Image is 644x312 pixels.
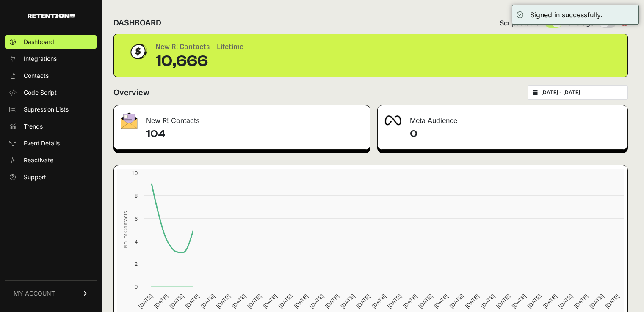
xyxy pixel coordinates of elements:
text: [DATE] [308,293,325,309]
text: [DATE] [542,293,558,309]
text: 2 [135,261,138,267]
text: [DATE] [464,293,481,309]
a: Contacts [5,69,97,82]
text: [DATE] [293,293,310,309]
text: [DATE] [433,293,449,309]
h4: 104 [146,127,363,141]
text: [DATE] [417,293,434,309]
text: [DATE] [231,293,247,309]
a: Trends [5,120,97,133]
a: Dashboard [5,35,97,49]
span: Supression Lists [24,105,69,114]
h4: 0 [410,127,621,141]
text: [DATE] [480,293,496,309]
div: Meta Audience [378,105,628,131]
text: [DATE] [215,293,232,309]
span: Support [24,173,46,181]
text: 8 [135,193,138,199]
img: Retention.com [28,14,75,18]
span: Code Script [24,88,57,97]
span: Trends [24,122,43,131]
text: [DATE] [199,293,216,309]
text: [DATE] [277,293,294,309]
div: Signed in successfully. [530,10,603,20]
text: [DATE] [262,293,278,309]
img: dollar-coin-05c43ed7efb7bc0c12610022525b4bbbb207c7efeef5aecc26f025e68dcafac9.png [127,41,149,62]
img: fa-meta-2f981b61bb99beabf952f7030308934f19ce035c18b003e963880cc3fabeebb7.png [384,115,401,126]
a: MY ACCOUNT [5,280,97,306]
span: Script status [500,18,540,28]
text: [DATE] [324,293,340,309]
text: [DATE] [495,293,511,309]
div: 10,666 [155,53,243,70]
span: Reactivate [24,156,53,164]
text: 0 [135,284,138,290]
text: No. of Contacts [122,211,129,248]
text: [DATE] [153,293,169,309]
text: [DATE] [184,293,200,309]
text: [DATE] [386,293,403,309]
h2: DASHBOARD [113,17,161,29]
text: 4 [135,238,138,245]
text: [DATE] [246,293,263,309]
text: [DATE] [511,293,527,309]
text: [DATE] [604,293,620,309]
span: MY ACCOUNT [14,289,55,298]
a: Event Details [5,137,97,150]
div: New R! Contacts [114,105,370,131]
text: 10 [132,170,138,176]
h2: Overview [113,87,149,99]
text: [DATE] [340,293,356,309]
text: [DATE] [137,293,154,309]
a: Support [5,170,97,184]
a: Code Script [5,86,97,99]
text: 6 [135,216,138,222]
text: [DATE] [557,293,574,309]
text: [DATE] [448,293,465,309]
text: [DATE] [589,293,605,309]
text: [DATE] [370,293,387,309]
a: Supression Lists [5,103,97,116]
text: [DATE] [573,293,589,309]
div: New R! Contacts - Lifetime [155,41,243,53]
a: Reactivate [5,153,97,167]
span: Contacts [24,71,49,80]
img: fa-envelope-19ae18322b30453b285274b1b8af3d052b27d846a4fbe8435d1a52b978f639a2.png [121,112,138,129]
text: [DATE] [355,293,372,309]
span: Dashboard [24,38,54,46]
span: Integrations [24,55,57,63]
a: Integrations [5,52,97,66]
text: [DATE] [526,293,543,309]
text: [DATE] [402,293,418,309]
text: [DATE] [169,293,185,309]
span: Event Details [24,139,60,148]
